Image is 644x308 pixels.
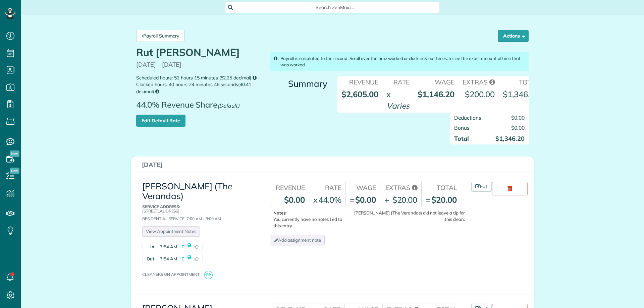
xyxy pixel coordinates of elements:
[386,101,410,111] em: Varies
[454,135,469,142] strong: Total
[498,30,529,42] button: Actions
[10,150,19,157] span: New
[136,61,263,68] p: [DATE] - [DATE]
[136,47,263,58] h1: Rut [PERSON_NAME]
[431,195,457,205] strong: $20.00
[459,76,499,87] th: Extras
[142,226,200,237] a: View Appointment Notes
[142,204,255,221] div: Residential Service, 7:00 AM - 8:00 AM
[382,76,414,87] th: Rate
[386,88,391,100] div: x
[271,235,325,245] a: Add assignment note
[217,102,239,109] em: (Default)
[341,89,378,99] strong: $2,605.00
[345,182,380,192] th: Wage
[270,52,529,71] div: Payroll is calculated to the second. Scroll over the time worked or clock in & out times. to see ...
[10,168,19,174] span: New
[136,115,185,127] a: Edit Default Rate
[136,74,263,95] small: Scheduled hours: 52 hours 15 minutes (52.25 decimal) Clocked hours: 40 hours 24 minutes 46 second...
[418,89,454,99] strong: $1,146.20
[380,182,421,192] th: Extras
[142,204,180,209] b: Service Address:
[454,124,470,131] span: Bonus
[204,271,213,279] span: RP
[142,204,255,213] p: [STREET_ADDRESS]
[384,194,389,205] div: +
[337,76,382,87] th: Revenue
[309,182,345,192] th: Rate
[270,79,327,89] h3: Summary
[142,162,523,168] h3: [DATE]
[454,114,481,121] span: Deductions
[511,114,525,121] span: $0.00
[471,182,492,192] a: Edit
[318,194,341,205] div: 44.0%
[426,194,430,205] div: =
[499,76,543,87] th: Total
[313,194,318,205] div: x
[143,242,156,252] strong: In
[511,124,525,131] span: $0.00
[355,195,376,205] strong: $0.00
[160,244,177,250] span: 7:54 AM
[136,30,184,42] a: Payroll Summary
[143,254,156,264] strong: Out
[142,272,203,277] span: Cleaners on appointment:
[495,135,525,142] strong: $1,346.20
[284,195,305,205] strong: $0.00
[414,76,459,87] th: Wage
[503,89,539,99] strong: $1,346.20
[271,182,309,192] th: Revenue
[136,100,243,114] span: 44.0% Revenue Share
[160,256,177,262] span: 7:54 AM
[350,194,355,205] div: =
[465,88,495,100] div: $200.00
[273,210,348,229] p: You currently have no notes tied to this entry
[350,210,465,223] div: [PERSON_NAME] (The Verandas) did not leave a tip for this clean.
[421,182,461,192] th: Total
[392,194,418,205] div: $20.00
[273,210,287,215] b: Notes:
[142,181,232,201] a: [PERSON_NAME] (The Verandas)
